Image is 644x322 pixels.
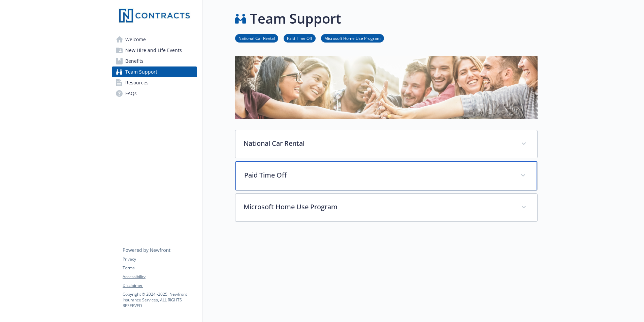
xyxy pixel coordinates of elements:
div: National Car Rental [235,130,537,158]
span: Benefits [125,56,143,66]
a: Resources [112,77,197,88]
p: Paid Time Off [244,170,512,180]
a: Benefits [112,56,197,66]
a: Privacy [123,256,197,262]
div: Microsoft Home Use Program [235,194,537,221]
a: Paid Time Off [284,35,316,41]
span: Welcome [125,34,146,45]
div: Paid Time Off [235,161,537,190]
span: Team Support [125,66,157,77]
p: Copyright © 2024 - 2025 , Newfront Insurance Services, ALL RIGHTS RESERVED [123,291,197,308]
a: FAQs [112,88,197,99]
a: New Hire and Life Events [112,45,197,56]
h1: Team Support [250,8,341,29]
a: Terms [123,265,197,271]
p: Microsoft Home Use Program [244,202,513,212]
a: Accessibility [123,274,197,280]
p: National Car Rental [244,138,513,149]
a: Welcome [112,34,197,45]
a: Team Support [112,66,197,77]
span: FAQs [125,88,137,99]
span: Resources [125,77,149,88]
a: National Car Rental [235,35,278,41]
a: Microsoft Home Use Program [321,35,384,41]
img: team support page banner [235,56,538,119]
span: New Hire and Life Events [125,45,182,56]
a: Disclaimer [123,283,197,289]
